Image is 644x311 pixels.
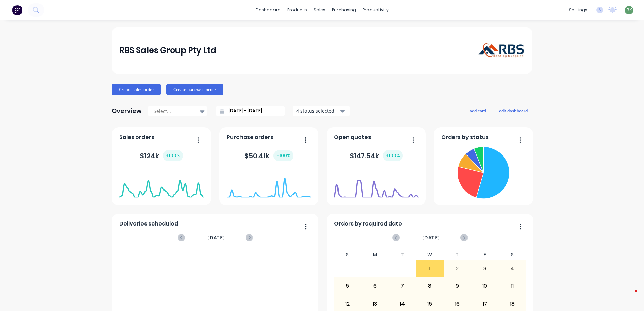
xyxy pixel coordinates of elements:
button: add card [465,106,490,115]
div: 11 [499,278,526,295]
span: [DATE] [422,234,440,241]
a: dashboard [252,5,284,15]
div: $ 50.41k [244,150,293,161]
div: RBS Sales Group Pty Ltd [119,44,216,57]
div: 4 status selected [296,107,339,114]
div: 5 [334,278,361,295]
div: 10 [471,278,498,295]
div: T [389,250,416,260]
span: Orders by required date [334,220,402,228]
div: 1 [416,260,443,277]
div: Overview [112,104,142,118]
div: S [498,250,526,260]
div: 8 [416,278,443,295]
img: RBS Sales Group Pty Ltd [478,43,525,58]
div: 3 [471,260,498,277]
div: settings [566,5,591,15]
img: Factory [12,5,22,15]
div: + 100 % [163,150,183,161]
span: BK [626,7,632,13]
div: 2 [444,260,471,277]
span: [DATE] [207,234,225,241]
button: Create sales order [112,84,161,95]
div: + 100 % [273,150,293,161]
button: edit dashboard [494,106,532,115]
div: purchasing [329,5,359,15]
span: Purchase orders [227,133,273,141]
button: 4 status selected [293,106,350,116]
span: Open quotes [334,133,371,141]
span: Orders by status [441,133,489,141]
div: $ 147.54k [350,150,403,161]
div: sales [310,5,329,15]
div: 7 [389,278,416,295]
span: Sales orders [119,133,154,141]
div: T [444,250,471,260]
iframe: Intercom live chat [621,288,637,304]
div: W [416,250,444,260]
div: $ 124k [140,150,183,161]
div: 6 [361,278,388,295]
div: 9 [444,278,471,295]
span: Deliveries scheduled [119,220,178,228]
div: S [334,250,361,260]
div: M [361,250,389,260]
div: productivity [359,5,392,15]
div: 4 [499,260,526,277]
div: F [471,250,498,260]
div: + 100 % [383,150,403,161]
div: products [284,5,310,15]
button: Create purchase order [166,84,223,95]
